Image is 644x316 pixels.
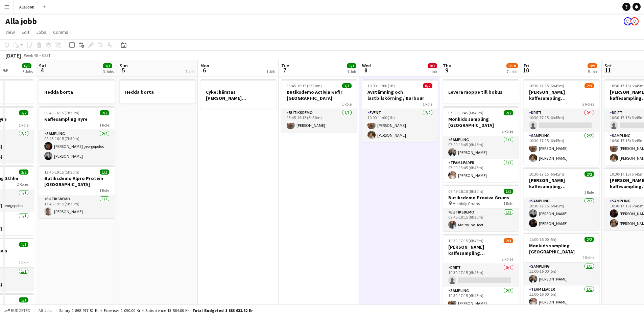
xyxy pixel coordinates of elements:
div: Salary 1 868 977.82 kr + Expenses 1 090.00 kr + Subsistence 13 564.00 kr = [59,308,253,313]
app-user-avatar: Emil Hasselberg [630,17,639,25]
button: Alla jobb [14,0,40,14]
h1: Alla jobb [5,16,37,26]
span: Total Budgeted 1 883 631.82 kr [192,308,253,313]
span: Edit [22,29,29,35]
app-user-avatar: Stina Dahl [624,17,632,25]
div: CEST [42,53,51,58]
button: Budgeted [3,307,31,314]
span: Budgeted [11,308,30,313]
a: View [3,28,18,37]
a: Comms [50,28,71,37]
span: All jobs [37,308,53,313]
a: Jobs [33,28,49,37]
span: Week 40 [22,53,39,58]
div: [DATE] [5,52,21,59]
a: Edit [19,28,32,37]
span: Jobs [36,29,46,35]
span: View [5,29,15,35]
span: Comms [53,29,68,35]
